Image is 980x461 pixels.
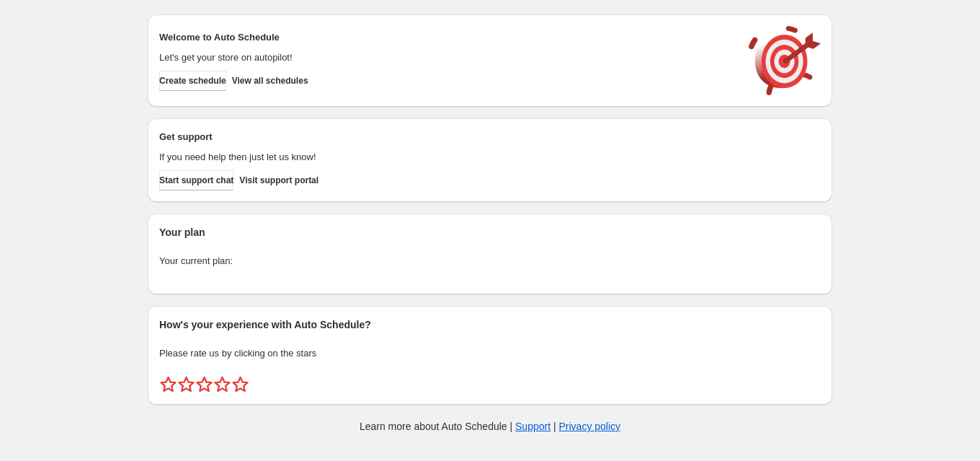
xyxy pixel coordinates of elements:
span: Start support chat [159,175,233,186]
button: View all schedules [232,71,308,91]
p: Let's get your store on autopilot! [159,51,734,65]
span: Visit support portal [239,175,318,186]
h2: How's your experience with Auto Schedule? [159,317,821,332]
span: View all schedules [232,75,308,87]
a: Support [515,421,551,432]
p: If you need help then just let us know! [159,150,734,164]
button: Create schedule [159,71,226,91]
a: Start support chat [159,170,233,190]
span: Create schedule [159,75,226,87]
a: Visit support portal [239,170,318,190]
p: Learn more about Auto Schedule | | [360,419,620,434]
a: Privacy policy [559,421,621,432]
h2: Your plan [159,225,821,240]
p: Your current plan: [159,254,821,268]
h2: Welcome to Auto Schedule [159,30,734,45]
p: Please rate us by clicking on the stars [159,346,821,361]
h2: Get support [159,130,734,144]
